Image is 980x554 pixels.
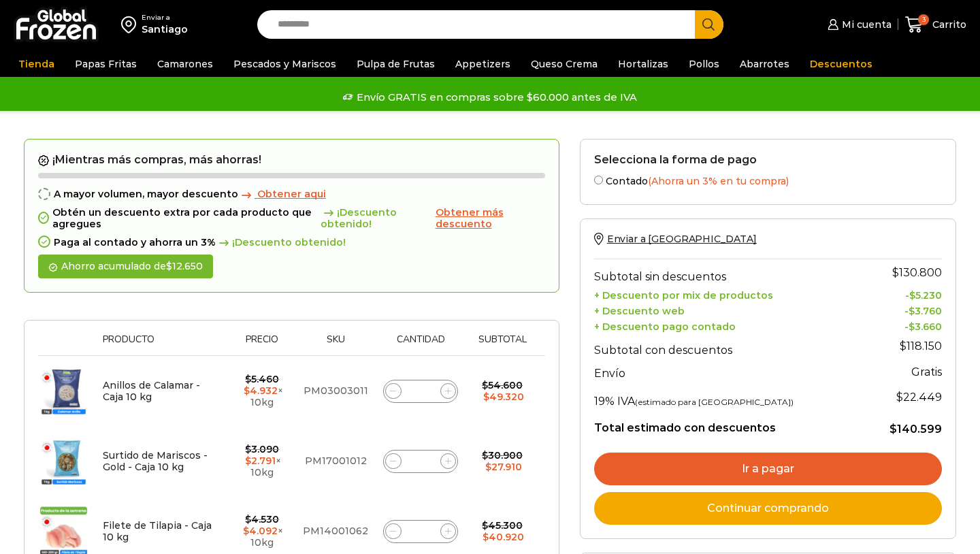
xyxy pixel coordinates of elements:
img: address-field-icon.svg [121,13,142,36]
span: $ [483,391,489,403]
th: Cantidad [375,334,466,355]
bdi: 130.800 [892,266,942,279]
th: 19% IVA [594,384,862,411]
input: Product quantity [411,452,430,471]
span: Obtener más descuento [436,206,504,230]
bdi: 40.920 [483,531,524,543]
div: Paga al contado y ahorra un 3% [38,237,545,248]
span: $ [896,391,903,404]
bdi: 118.150 [900,340,942,353]
bdi: 4.092 [243,525,278,537]
span: $ [245,455,251,467]
input: Product quantity [411,382,430,401]
label: Contado [594,173,942,187]
a: Appetizers [448,51,517,77]
div: A mayor volumen, mayor descuento [38,189,545,200]
div: Enviar a [142,13,188,22]
span: $ [243,525,249,537]
a: 3 Carrito [905,9,966,41]
a: Mi cuenta [824,11,891,38]
a: Ir a pagar [594,453,942,485]
span: $ [909,321,915,333]
a: Obtener más descuento [436,207,545,230]
a: Enviar a [GEOGRAPHIC_DATA] [594,233,757,245]
a: Tienda [12,51,61,77]
a: Descuentos [803,51,879,77]
bdi: 45.300 [482,519,523,532]
bdi: 3.090 [245,443,279,455]
bdi: 4.932 [244,385,278,397]
div: Ahorro acumulado de [38,255,213,278]
td: × 10kg [228,356,296,427]
input: Contado(Ahorra un 3% en tu compra) [594,176,603,184]
th: Envío [594,360,862,384]
span: $ [245,513,251,525]
span: 3 [918,14,929,25]
span: Carrito [929,18,966,31]
a: Pulpa de Frutas [350,51,442,77]
th: Producto [96,334,228,355]
span: Mi cuenta [838,18,892,31]
bdi: 2.791 [245,455,276,467]
div: Santiago [142,22,188,36]
td: - [862,302,942,317]
bdi: 4.530 [245,513,279,525]
span: $ [245,443,251,455]
span: Enviar a [GEOGRAPHIC_DATA] [607,233,757,245]
bdi: 5.460 [245,373,279,385]
a: Pescados y Mariscos [227,51,343,77]
span: $ [900,340,906,353]
bdi: 12.650 [166,260,203,272]
td: - [862,317,942,333]
div: Obtén un descuento extra por cada producto que agregues [38,207,545,230]
a: Continuar comprando [594,492,942,525]
a: Filete de Tilapia - Caja 10 kg [103,519,212,543]
span: (Ahorra un 3% en tu compra) [648,175,789,187]
span: ¡Descuento obtenido! [216,237,346,248]
td: × 10kg [228,426,296,496]
th: Subtotal [466,334,538,355]
span: $ [482,449,488,461]
small: (estimado para [GEOGRAPHIC_DATA]) [635,397,794,407]
bdi: 5.230 [909,289,942,302]
bdi: 140.599 [889,423,942,436]
span: $ [482,379,488,391]
span: $ [909,305,915,317]
th: + Descuento por mix de productos [594,287,862,302]
span: $ [485,461,491,473]
th: Total estimado con descuentos [594,411,862,437]
span: $ [892,266,899,279]
bdi: 30.900 [482,449,523,461]
a: Anillos de Calamar - Caja 10 kg [103,379,200,403]
input: Product quantity [411,522,430,541]
td: - [862,287,942,302]
span: 22.449 [896,391,942,404]
a: Pollos [682,51,726,77]
span: $ [889,423,897,436]
bdi: 3.760 [909,305,942,317]
th: Subtotal sin descuentos [594,259,862,287]
th: Precio [228,334,296,355]
th: + Descuento web [594,302,862,317]
span: Obtener aqui [257,188,326,200]
a: Hortalizas [611,51,675,77]
a: Camarones [150,51,220,77]
span: $ [909,289,915,302]
span: $ [245,373,251,385]
a: Papas Fritas [68,51,144,77]
span: $ [482,519,488,532]
h2: ¡Mientras más compras, más ahorras! [38,153,545,167]
th: Sku [296,334,375,355]
span: $ [166,260,172,272]
button: Search button [695,10,723,39]
span: $ [244,385,250,397]
bdi: 54.600 [482,379,523,391]
h2: Selecciona la forma de pago [594,153,942,166]
span: $ [483,531,489,543]
td: PM03003011 [296,356,375,427]
th: Subtotal con descuentos [594,333,862,360]
a: Queso Crema [524,51,604,77]
strong: Gratis [911,365,942,378]
bdi: 49.320 [483,391,524,403]
td: PM17001012 [296,426,375,496]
